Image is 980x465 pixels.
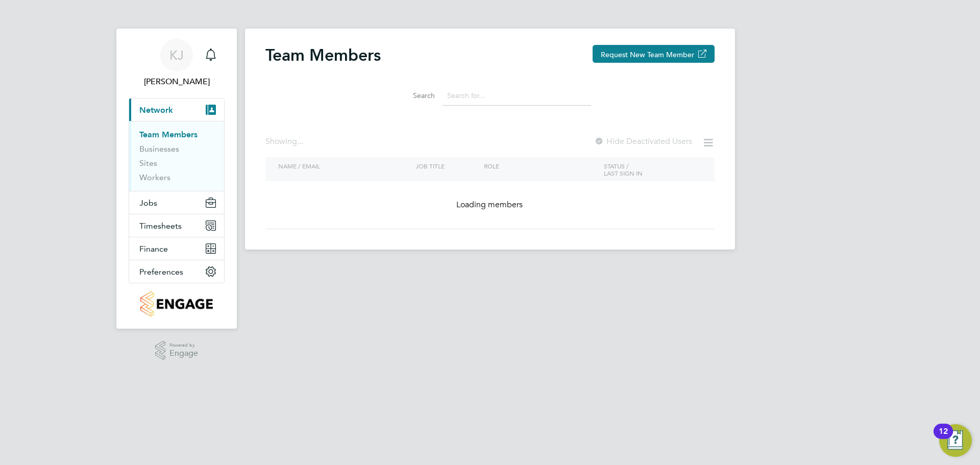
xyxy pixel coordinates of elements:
a: Powered byEngage [155,341,199,360]
a: Sites [139,158,157,168]
label: Hide Deactivated Users [594,136,692,146]
a: Workers [139,173,170,182]
a: Businesses [139,144,179,154]
button: Preferences [129,260,224,283]
button: Jobs [129,191,224,214]
div: 12 [939,431,948,445]
span: KJ [169,48,184,62]
span: Network [139,105,173,115]
span: ... [297,136,303,146]
nav: Main navigation [116,29,237,329]
button: Finance [129,237,224,260]
span: Timesheets [139,221,182,231]
button: Timesheets [129,214,224,237]
button: Request New Team Member [593,45,715,63]
span: Finance [139,244,168,254]
input: Search for... [442,86,591,106]
img: countryside-properties-logo-retina.png [140,291,212,316]
label: Search [389,91,435,100]
span: Powered by [169,341,198,350]
button: Network [129,99,224,121]
div: Showing [265,136,305,147]
h2: Team Members [265,45,381,65]
div: Network [129,121,224,191]
button: Open Resource Center, 12 new notifications [939,424,972,457]
a: Go to home page [129,291,225,316]
a: KJ[PERSON_NAME] [129,39,225,88]
span: Preferences [139,267,183,277]
span: Kajal Jassal [129,76,225,88]
span: Engage [169,349,198,358]
span: Jobs [139,198,157,208]
a: Team Members [139,130,198,139]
